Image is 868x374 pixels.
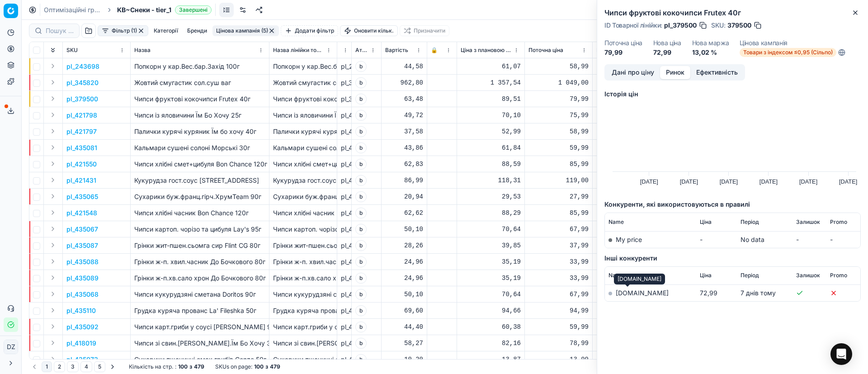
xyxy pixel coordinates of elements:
[596,225,656,234] div: 67,99
[341,274,348,283] div: pl_435089
[150,25,182,36] button: Категорії
[47,289,58,299] button: Expand
[700,272,712,279] span: Ціна
[461,290,521,299] div: 70,64
[66,274,99,283] p: pl_435089
[273,225,333,234] div: Чипси картоп. чорізо та цибуля Lay's 95г
[47,158,58,169] button: Expand
[355,289,367,300] span: b
[385,95,423,104] div: 63,48
[94,361,105,372] button: 5
[134,274,265,283] p: Грінки ж-п.хв.сало хрон До Бочкового 80г
[355,240,367,251] span: b
[355,224,367,235] span: b
[793,231,826,248] td: -
[696,231,737,248] td: -
[461,208,521,218] div: 88,29
[596,339,656,348] div: 78,99
[134,62,265,71] p: Попкорн у кар.Вес.бар.Захід 100г
[461,78,521,87] div: 1 357,54
[4,340,18,354] span: DZ
[47,256,58,267] button: Expand
[66,208,97,218] button: pl_421548
[47,109,58,120] button: Expand
[355,94,367,104] span: b
[134,290,265,299] p: Чипси кукурудзяні сметана Doritos 90г
[596,143,656,152] div: 59,99
[528,257,589,266] div: 33,99
[273,62,333,71] div: Попкорн у кар.Вес.бар.Захід 100г
[178,363,188,370] strong: 100
[830,272,847,279] span: Promo
[66,192,98,201] p: pl_435065
[385,225,423,234] div: 50,10
[596,208,656,218] div: 85,99
[273,290,333,299] div: Чипси кукурудзяні сметана Doritos 90г
[640,178,658,185] text: [DATE]
[385,257,423,266] div: 24,96
[66,355,98,364] p: pl_435073
[385,47,408,54] span: Вартість
[134,208,265,218] p: Чипси хлібні часник Bon Chance 120г
[740,48,836,57] span: Товари з індексом ≤0,95 (Сільпо)
[47,93,58,104] button: Expand
[355,126,367,137] span: b
[66,176,96,185] p: pl_421431
[194,363,204,370] strong: 479
[830,343,852,365] div: Open Intercom Messenger
[609,272,624,279] span: Name
[341,208,348,218] div: pl_421548
[273,176,333,185] div: Кукурудза гост.соус [STREET_ADDRESS]
[355,208,367,218] span: b
[606,66,660,79] button: Дані про ціну
[528,127,589,136] div: 58,99
[66,62,99,71] button: pl_243698
[737,231,793,248] td: No data
[80,361,92,372] button: 4
[134,241,265,250] p: Грінки жит-пшен.сьомга сир Flint CG 80г
[47,354,58,365] button: Expand
[385,290,423,299] div: 50,10
[461,192,521,201] div: 29,53
[66,160,97,169] p: pl_421550
[528,339,589,348] div: 78,99
[47,305,58,316] button: Expand
[47,272,58,283] button: Expand
[134,127,265,136] p: Палички курячі куряник Їм бо хочу 40г
[129,363,204,370] div: :
[341,306,348,315] div: pl_435110
[54,361,65,372] button: 2
[741,289,776,297] span: 7 днів тому
[604,200,861,209] h5: Конкуренти, які використовуються в правилі
[385,208,423,218] div: 62,62
[355,191,367,202] span: b
[596,62,656,71] div: 47,99
[134,143,265,152] p: Кальмари сушені солоні Морські 30г
[273,143,333,152] div: Кальмари сушені солоні Морські 30г
[66,322,99,331] p: pl_435092
[273,257,333,266] div: Грінки ж-п. хвил.часник До Бочкового 80г
[740,40,845,46] dt: Цінова кампанія
[355,273,367,284] span: b
[341,78,348,87] div: pl_345820
[134,111,265,120] p: Чипси із яловичини Їм Бо Хочу 25г
[680,178,698,185] text: [DATE]
[134,339,265,348] p: Чипси зі свин.[PERSON_NAME].Їм Бо Хочу 30г
[355,77,367,88] span: b
[385,274,423,283] div: 24,96
[129,363,173,370] span: Кількість на стр.
[461,111,521,120] div: 70,10
[341,322,348,331] div: pl_435092
[355,322,367,332] span: b
[830,218,847,226] span: Promo
[341,192,348,201] div: pl_435065
[528,111,589,120] div: 75,99
[134,78,265,87] p: Жовтий смугастик сол.суш ваг
[660,66,690,79] button: Ринок
[341,257,348,266] div: pl_435088
[66,127,97,136] button: pl_421797
[47,61,58,71] button: Expand
[596,176,656,185] div: 119,00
